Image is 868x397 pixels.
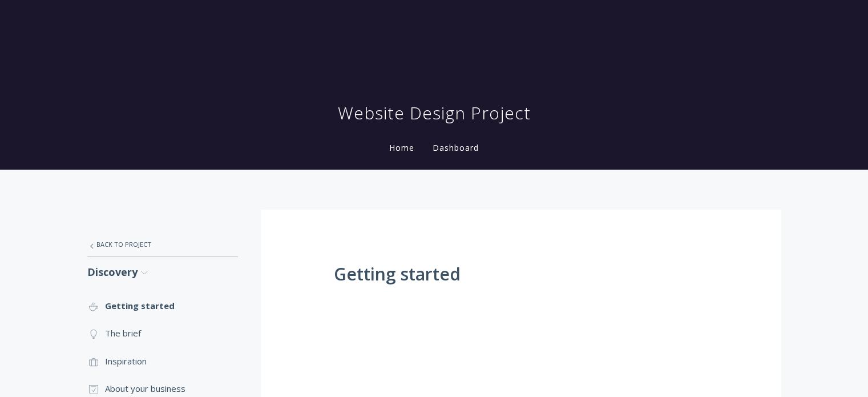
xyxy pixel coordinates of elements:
[334,264,708,284] h1: Getting started
[338,102,531,125] h1: Website Design Project
[387,142,417,153] a: Home
[430,142,481,153] a: Dashboard
[87,319,238,347] a: The brief
[87,257,238,287] a: Discovery
[87,232,238,256] a: Back to Project
[87,292,238,319] a: Getting started
[87,347,238,375] a: Inspiration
